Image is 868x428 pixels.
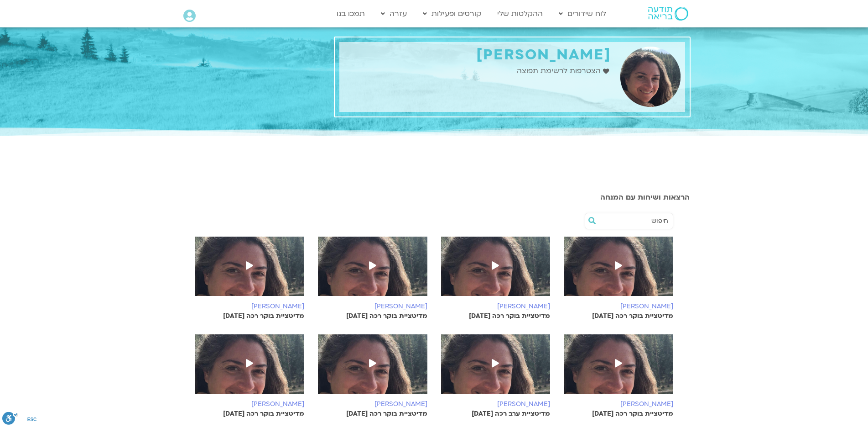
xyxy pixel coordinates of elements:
a: [PERSON_NAME] מדיטציית בוקר רכה [DATE] [318,237,427,320]
a: [PERSON_NAME] מדיטציית בוקר רכה [DATE] [318,334,427,417]
h6: [PERSON_NAME] [564,401,673,408]
h6: [PERSON_NAME] [441,303,551,310]
h6: [PERSON_NAME] [318,303,427,310]
input: חיפוש [599,213,668,229]
img: kerengal.png [195,334,305,403]
a: תמכו בנו [332,5,369,22]
p: מדיטציית בוקר רכה [DATE] [318,410,427,417]
h6: [PERSON_NAME] [318,401,427,408]
h3: הרצאות ושיחות עם המנחה [179,193,690,201]
h6: [PERSON_NAME] [564,303,673,310]
a: לוח שידורים [554,5,611,22]
a: [PERSON_NAME] מדיטציית בוקר רכה [DATE] [195,334,305,417]
h6: [PERSON_NAME] [195,401,305,408]
a: עזרה [376,5,411,22]
h1: [PERSON_NAME] [344,47,611,63]
p: מדיטציית בוקר רכה [DATE] [441,312,551,320]
img: kerengal.png [441,334,551,403]
img: kerengal.png [318,237,427,305]
p: מדיטציית ערב רכה [DATE] [441,410,551,417]
img: kerengal.png [564,237,673,305]
h6: [PERSON_NAME] [441,401,551,408]
p: מדיטציית בוקר רכה [DATE] [564,312,673,320]
a: קורסים ופעילות [418,5,486,22]
img: kerengal.png [441,237,551,305]
p: מדיטציית בוקר רכה [DATE] [195,312,305,320]
p: מדיטציית בוקר רכה [DATE] [195,410,305,417]
img: kerengal.png [564,334,673,403]
a: הצטרפות לרשימת תפוצה [517,65,611,77]
a: [PERSON_NAME] מדיטציית בוקר רכה [DATE] [564,237,673,320]
span: הצטרפות לרשימת תפוצה [517,65,603,77]
a: [PERSON_NAME] מדיטציית בוקר רכה [DATE] [564,334,673,417]
a: [PERSON_NAME] מדיטציית ערב רכה [DATE] [441,334,551,417]
a: ההקלטות שלי [493,5,547,22]
h6: [PERSON_NAME] [195,303,305,310]
p: מדיטציית בוקר רכה [DATE] [318,312,427,320]
a: [PERSON_NAME] מדיטציית בוקר רכה [DATE] [441,237,551,320]
img: kerengal.png [318,334,427,403]
img: תודעה בריאה [648,7,688,21]
img: kerengal.png [195,237,305,305]
p: מדיטציית בוקר רכה [DATE] [564,410,673,417]
a: [PERSON_NAME] מדיטציית בוקר רכה [DATE] [195,237,305,320]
